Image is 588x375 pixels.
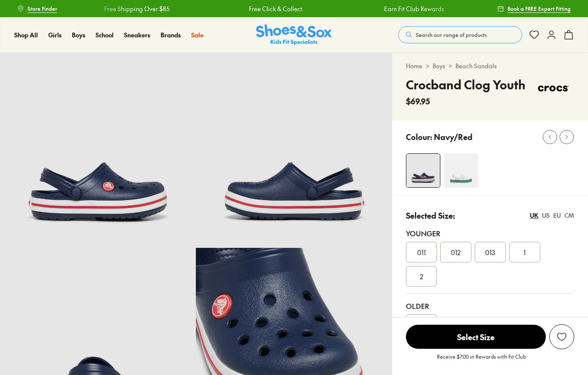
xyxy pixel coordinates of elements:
[191,30,204,40] a: Sale
[420,271,423,281] span: 2
[383,4,443,13] a: Earn Fit Club Rewards
[523,247,526,257] span: 1
[406,325,546,349] span: Select Size
[256,24,332,46] img: SNS_Logo_Responsive.svg
[497,1,571,16] a: Book a FREE Expert Fitting
[256,24,332,46] a: Shoes & Sox
[416,31,487,39] span: Search our range of products
[437,353,526,368] p: Receive $7.00 in Rewards with Fit Club
[451,247,461,257] span: 012
[406,76,526,94] h4: Crocband Clog Youth
[549,324,574,349] button: Add to Wishlist
[406,61,422,70] a: Home
[406,324,546,349] button: Select Size
[406,154,440,187] img: 4-367757_1
[406,95,430,107] span: $69.95
[553,211,561,220] div: EU
[485,247,495,257] span: 013
[542,211,550,220] div: US
[433,61,445,70] a: Boys
[14,30,38,40] a: Shop All
[406,61,574,70] div: > >
[17,1,57,16] a: Store Finder
[406,131,432,143] p: Colour:
[434,131,473,143] p: Navy/Red
[444,153,478,188] img: 4-554053_1
[161,30,181,40] a: Brands
[406,228,574,238] div: Younger
[28,5,57,12] span: Store Finder
[455,61,497,70] a: Beach Sandals
[533,76,574,101] img: Vendor logo
[72,30,85,40] a: Boys
[406,301,574,311] div: Older
[564,211,574,220] div: CM
[530,211,538,220] div: UK
[103,4,168,13] a: Free Shipping Over $85
[406,210,455,221] p: Selected Size:
[48,30,62,40] a: Girls
[96,30,114,40] a: School
[508,5,571,12] span: Book a FREE Expert Fitting
[196,52,392,248] img: 5-367758_1
[417,247,426,257] span: 011
[398,26,522,43] button: Search our range of products
[248,4,301,13] a: Free Click & Collect
[124,30,150,40] a: Sneakers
